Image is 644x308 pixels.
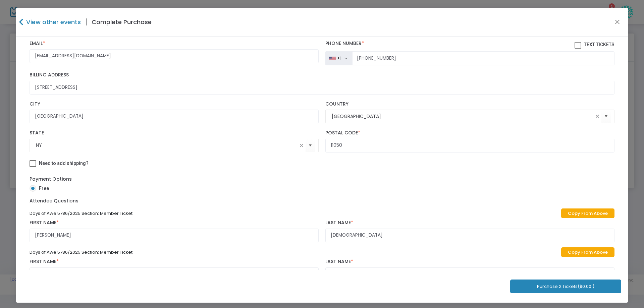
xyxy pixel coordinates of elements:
input: Select Country [332,113,593,120]
input: Billing Address [30,81,614,95]
span: Free [36,185,49,192]
a: Copy From Above [561,208,614,218]
span: clear [593,112,601,120]
label: Last Name [325,220,614,226]
label: Attendee Questions [30,197,78,204]
div: +1 [337,56,341,61]
label: First Name [30,220,319,226]
span: Need to add shipping? [39,161,89,166]
label: State [30,130,319,136]
label: Billing Address [30,72,614,78]
span: Days of Awe 5786/2025 Section: Member Ticket [30,249,132,255]
input: Phone Number [352,51,614,65]
button: Select [601,110,611,123]
input: First Name [30,229,319,242]
span: clear [298,141,306,149]
label: Payment Options [30,176,72,183]
label: Last Name [325,259,614,265]
button: +1 [325,51,353,65]
input: Last Name [325,229,614,242]
span: Days of Awe 5786/2025 Section: Member Ticket [30,210,132,217]
label: First Name [30,259,319,265]
span: | [81,16,92,28]
h4: Complete Purchase [92,17,152,26]
label: Country [325,101,614,107]
label: Phone Number [325,41,614,49]
button: Select [306,138,315,152]
h4: View other events [24,17,81,26]
input: Postal Code [325,139,614,152]
input: City [30,110,319,123]
a: Copy From Above [561,247,614,257]
input: Email [30,49,319,63]
input: First Name [30,267,319,281]
span: Text Tickets [584,42,614,47]
label: Postal Code [325,130,614,136]
label: Email [30,41,319,47]
input: NO DATA FOUND [36,142,298,149]
button: Close [613,18,622,26]
label: City [30,101,319,107]
input: Last Name [325,267,614,281]
button: Purchase 2 Tickets($0.00 ) [510,280,621,293]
